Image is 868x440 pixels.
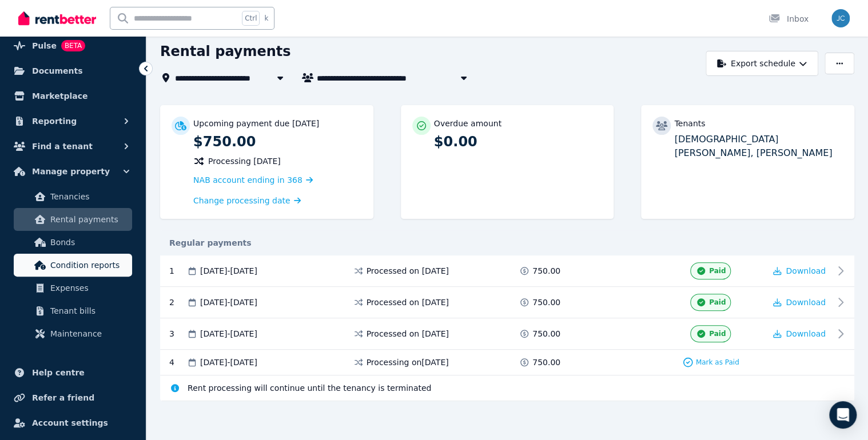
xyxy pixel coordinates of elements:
span: 750.00 [532,357,560,368]
button: Download [773,328,826,339]
span: Change processing date [193,195,290,206]
span: Account settings [32,416,108,430]
span: Rent processing will continue until the tenancy is terminated [188,382,431,394]
span: Download [786,329,826,338]
span: Tenancies [50,190,128,203]
span: Ctrl [242,11,260,26]
span: Refer a friend [32,391,94,405]
span: [DATE] - [DATE] [200,265,257,277]
p: [DEMOGRAPHIC_DATA][PERSON_NAME], [PERSON_NAME] [674,133,843,160]
span: NAB account ending in 368 [193,175,302,185]
span: Reporting [32,114,77,128]
img: Jodi Carne [831,9,850,27]
span: Help centre [32,366,85,379]
span: 750.00 [532,328,560,339]
a: Refer a friend [9,386,137,409]
span: 750.00 [532,265,560,277]
span: Bonds [50,235,128,249]
a: Help centre [9,361,137,384]
button: Download [773,265,826,277]
a: Documents [9,59,137,82]
span: [DATE] - [DATE] [200,357,257,368]
div: 3 [169,325,186,342]
button: Find a tenant [9,135,137,158]
div: Open Intercom Messenger [829,401,857,429]
a: Marketplace [9,85,137,107]
span: Paid [709,266,726,275]
a: Change processing date [193,195,301,206]
span: 750.00 [532,297,560,308]
a: Rental payments [14,208,132,231]
span: Processing [DATE] [208,155,281,167]
span: Paid [709,329,726,338]
div: 2 [169,294,186,311]
span: Processed on [DATE] [367,297,449,308]
span: [DATE] - [DATE] [200,328,257,339]
img: RentBetter [18,10,96,27]
span: Tenant bills [50,304,128,318]
span: Processed on [DATE] [367,328,449,339]
span: Maintenance [50,327,128,341]
a: Tenant bills [14,299,132,322]
div: Regular payments [160,237,854,249]
span: Manage property [32,165,110,178]
button: Download [773,297,826,308]
a: Condition reports [14,254,132,277]
span: Documents [32,64,83,78]
span: Processed on [DATE] [367,265,449,277]
button: Export schedule [706,51,818,76]
span: Processing on [DATE] [367,357,449,368]
p: Tenants [674,118,705,129]
span: [DATE] - [DATE] [200,297,257,308]
a: Expenses [14,277,132,299]
h1: Rental payments [160,42,291,61]
a: Bonds [14,231,132,254]
span: Download [786,266,826,275]
span: Mark as Paid [696,358,739,367]
span: Expenses [50,281,128,295]
button: Manage property [9,160,137,183]
p: Upcoming payment due [DATE] [193,118,319,129]
span: Pulse [32,39,57,53]
div: Inbox [769,13,809,25]
span: Condition reports [50,258,128,272]
span: Marketplace [32,89,87,103]
a: PulseBETA [9,34,137,57]
span: Download [786,298,826,307]
a: Tenancies [14,185,132,208]
span: Find a tenant [32,139,93,153]
span: Paid [709,298,726,307]
span: k [264,14,268,23]
div: 1 [169,262,186,279]
span: BETA [61,40,85,51]
a: Maintenance [14,322,132,345]
button: Reporting [9,110,137,133]
span: Rental payments [50,213,128,226]
div: 4 [169,357,186,368]
a: Account settings [9,411,137,434]
p: $750.00 [193,133,362,151]
p: $0.00 [434,133,603,151]
p: Overdue amount [434,118,501,129]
